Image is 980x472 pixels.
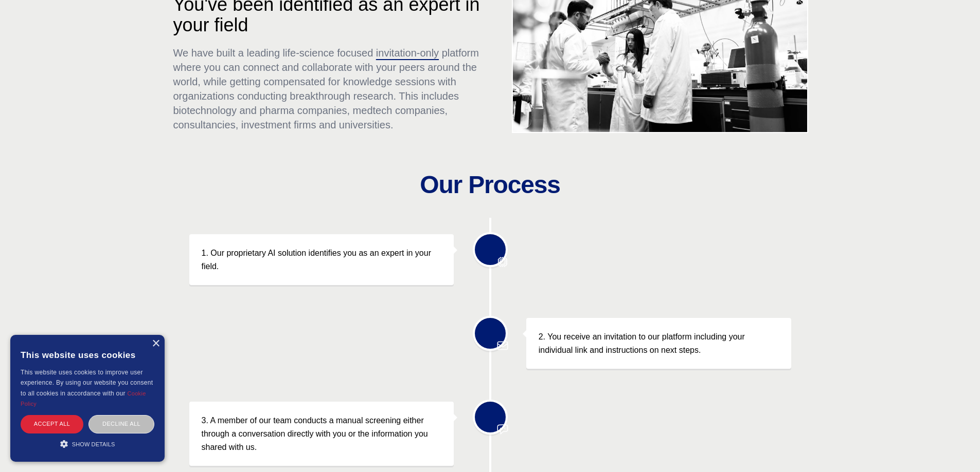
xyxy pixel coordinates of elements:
p: 1. Our proprietary AI solution identifies you as an expert in your field. [202,247,442,273]
div: Show details [21,439,154,449]
iframe: Chat Widget [929,423,980,472]
span: This website uses cookies to improve user experience. By using our website you consent to all coo... [21,369,153,397]
p: 3. A member of our team conducts a manual screening either through a conversation directly with y... [202,414,442,454]
div: This website uses cookies [21,343,154,367]
p: We have built a leading life-science focused platform where you can connect and collaborate with ... [173,46,493,132]
span: Show details [72,441,115,447]
div: Close [152,340,159,348]
div: Accept all [21,415,83,433]
a: Cookie Policy [21,390,146,407]
div: Decline all [88,415,154,433]
p: 2. You receive an invitation to our platform including your individual link and instructions on n... [539,330,779,356]
span: invitation-only [376,47,439,59]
